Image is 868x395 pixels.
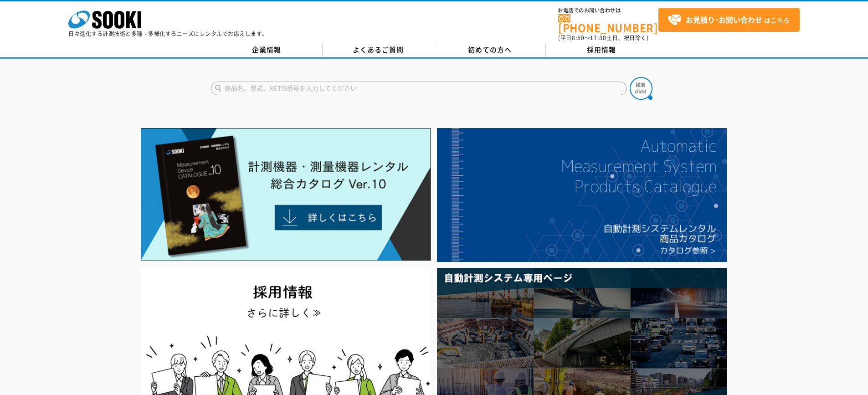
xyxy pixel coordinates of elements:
[572,34,585,42] span: 8:50
[558,8,658,13] span: お電話でのお問い合わせは
[211,82,627,95] input: 商品名、型式、NETIS番号を入力してください
[211,43,323,57] a: 企業情報
[434,43,546,57] a: 初めての方へ
[668,13,790,27] span: はこちら
[590,34,606,42] span: 17:30
[558,34,648,42] span: (平日 ～ 土日、祝日除く)
[658,8,800,32] a: お見積り･お問い合わせはこちら
[546,43,657,57] a: 採用情報
[468,45,512,55] span: 初めての方へ
[437,128,727,262] img: 自動計測システムカタログ
[68,31,268,36] p: 日々進化する計測技術と多種・多様化するニーズにレンタルでお応えします。
[323,43,434,57] a: よくあるご質問
[630,77,652,100] img: btn_search.png
[558,14,658,33] a: [PHONE_NUMBER]
[141,128,431,261] img: Catalog Ver10
[686,14,762,25] strong: お見積り･お問い合わせ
